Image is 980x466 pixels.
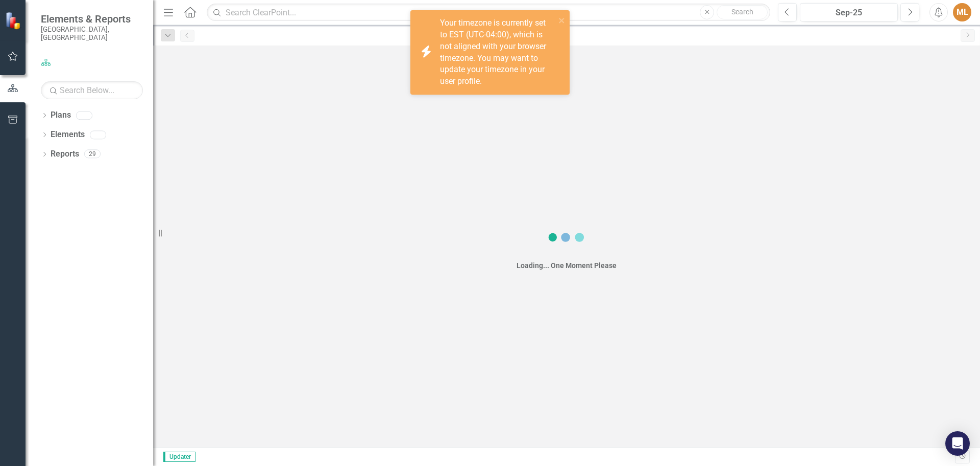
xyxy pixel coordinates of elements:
button: close [558,14,566,26]
button: ML [953,3,971,21]
div: Open Intercom Messenger [945,431,970,456]
span: Elements & Reports [41,13,143,25]
a: Elements [51,129,85,141]
button: Sep-25 [800,3,898,21]
div: 29 [84,150,101,159]
a: Plans [51,109,71,121]
small: [GEOGRAPHIC_DATA], [GEOGRAPHIC_DATA] [41,25,143,42]
input: Search ClearPoint... [207,4,770,21]
span: Search [731,8,753,16]
div: Sep-25 [803,7,894,19]
div: Loading... One Moment Please [517,260,617,271]
div: Your timezone is currently set to EST (UTC-04:00), which is not aligned with your browser timezon... [440,17,555,87]
a: Reports [51,148,79,160]
img: ClearPoint Strategy [5,12,23,30]
input: Search Below... [41,81,143,99]
button: Search [717,5,768,19]
span: Updater [163,452,195,462]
